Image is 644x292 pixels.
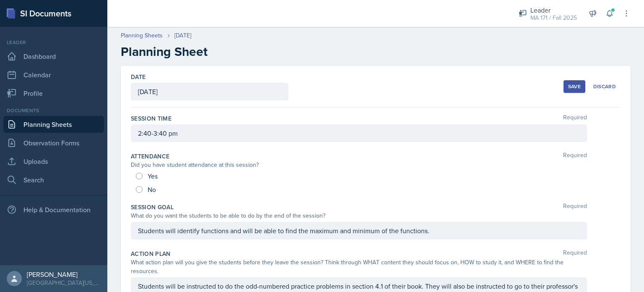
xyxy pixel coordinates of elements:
[568,83,581,90] div: Save
[27,270,101,279] div: [PERSON_NAME]
[121,31,163,40] a: Planning Sheets
[131,203,174,211] label: Session Goal
[530,5,577,15] div: Leader
[3,39,104,46] div: Leader
[563,114,587,123] span: Required
[3,116,104,133] a: Planning Sheets
[131,258,587,276] div: What action plan will you give the students before they leave the session? Think through WHAT con...
[131,73,145,81] label: Date
[148,185,156,194] span: No
[589,80,621,93] button: Discard
[131,160,587,169] div: Did you have student attendance at this session?
[148,172,158,180] span: Yes
[3,201,104,218] div: Help & Documentation
[3,153,104,170] a: Uploads
[131,211,587,220] div: What do you want the students to be able to do by the end of the session?
[3,134,104,151] a: Observation Forms
[174,31,191,40] div: [DATE]
[3,66,104,83] a: Calendar
[138,226,580,236] p: Students will identify functions and will be able to find the maximum and minimum of the functions.
[131,114,171,123] label: Session Time
[138,128,580,138] p: 2:40-3:40 pm
[121,44,631,59] h2: Planning Sheet
[3,107,104,114] div: Documents
[593,83,616,90] div: Discard
[27,279,101,287] div: [GEOGRAPHIC_DATA][US_STATE] in [GEOGRAPHIC_DATA]
[530,13,577,22] div: MA 171 / Fall 2025
[131,152,170,160] label: Attendance
[3,171,104,188] a: Search
[131,250,171,258] label: Action Plan
[3,48,104,65] a: Dashboard
[563,80,585,93] button: Save
[563,250,587,258] span: Required
[563,203,587,211] span: Required
[563,152,587,160] span: Required
[3,85,104,102] a: Profile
